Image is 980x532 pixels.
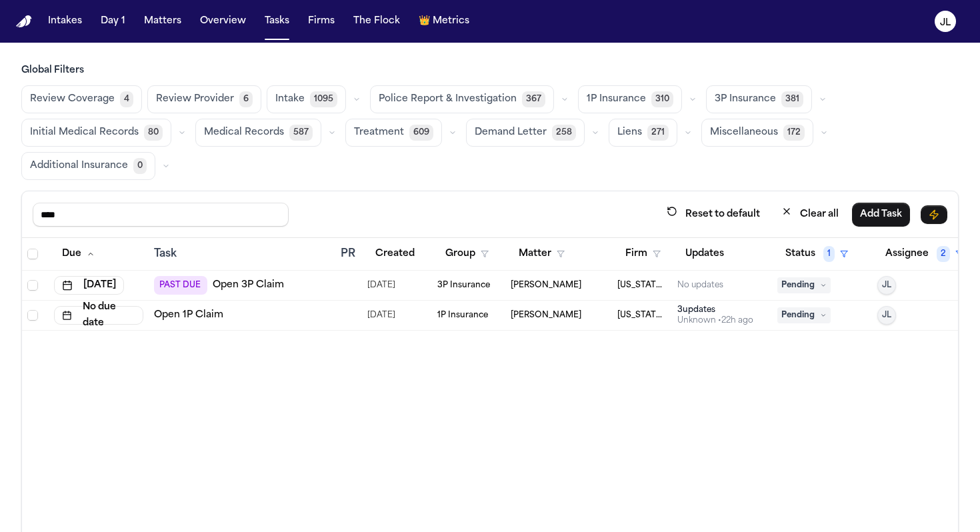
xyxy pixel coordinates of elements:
[379,93,517,106] span: Police Report & Investigation
[16,15,32,28] img: Finch Logo
[275,93,305,106] span: Intake
[522,91,545,107] span: 367
[133,158,147,174] span: 0
[578,85,682,113] button: 1P Insurance310
[409,125,433,141] span: 609
[781,91,803,107] span: 381
[651,91,673,107] span: 310
[921,205,947,224] button: Immediate Task
[354,126,404,139] span: Treatment
[21,64,959,77] h3: Global Filters
[348,9,405,33] button: The Flock
[21,85,142,113] button: Review Coverage4
[413,9,475,33] button: crownMetrics
[310,91,337,107] span: 1095
[43,9,87,33] button: Intakes
[259,9,295,33] button: Tasks
[139,9,187,33] button: Matters
[95,9,131,33] button: Day 1
[239,91,253,107] span: 6
[267,85,346,113] button: Intake1095
[289,125,313,141] span: 587
[21,152,155,180] button: Additional Insurance0
[475,126,547,139] span: Demand Letter
[30,159,128,173] span: Additional Insurance
[706,85,812,113] button: 3P Insurance381
[195,9,251,33] button: Overview
[617,126,642,139] span: Liens
[156,93,234,106] span: Review Provider
[609,119,677,147] button: Liens271
[30,126,139,139] span: Initial Medical Records
[773,202,847,227] button: Clear all
[204,126,284,139] span: Medical Records
[16,15,32,28] a: Home
[303,9,340,33] button: Firms
[852,203,910,227] button: Add Task
[715,93,776,106] span: 3P Insurance
[647,125,669,141] span: 271
[587,93,646,106] span: 1P Insurance
[21,119,171,147] button: Initial Medical Records80
[552,125,576,141] span: 258
[466,119,585,147] button: Demand Letter258
[370,85,554,113] button: Police Report & Investigation367
[783,125,805,141] span: 172
[659,202,768,227] button: Reset to default
[54,306,143,325] button: No due date
[144,125,163,141] span: 80
[30,93,115,106] span: Review Coverage
[120,91,133,107] span: 4
[701,119,813,147] button: Miscellaneous172
[345,119,442,147] button: Treatment609
[195,119,321,147] button: Medical Records587
[710,126,778,139] span: Miscellaneous
[147,85,261,113] button: Review Provider6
